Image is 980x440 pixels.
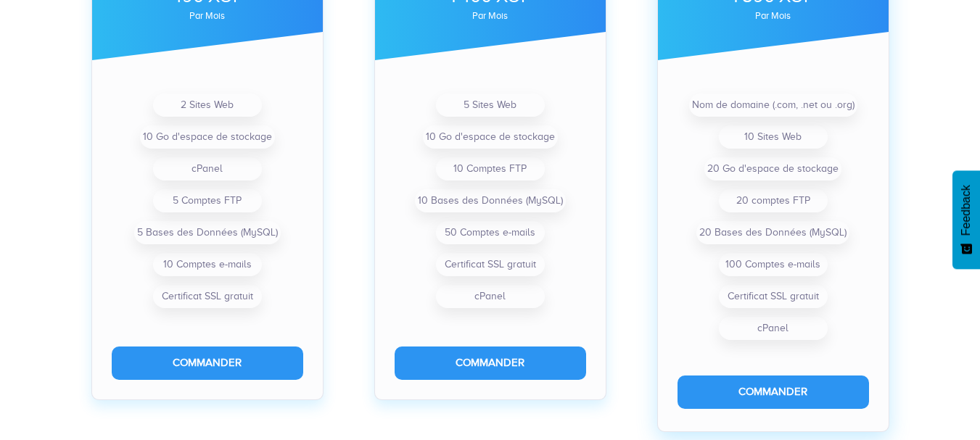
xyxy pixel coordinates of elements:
[719,253,828,276] li: 100 Comptes e-mails
[415,189,566,212] li: 10 Bases des Données (MySQL)
[704,157,841,180] li: 20 Go d'espace de stockage
[719,285,828,308] li: Certificat SSL gratuit
[960,185,973,236] span: Feedback
[153,253,262,276] li: 10 Comptes e-mails
[436,253,545,276] li: Certificat SSL gratuit
[678,12,869,20] div: par mois
[140,125,275,149] li: 10 Go d'espace de stockage
[719,317,828,340] li: cPanel
[153,189,262,212] li: 5 Comptes FTP
[689,94,857,117] li: Nom de domaine (.com, .net ou .org)
[719,125,828,149] li: 10 Sites Web
[153,157,262,180] li: cPanel
[112,346,303,379] button: Commander
[436,285,545,308] li: cPanel
[952,170,980,269] button: Feedback - Afficher l’enquête
[696,221,849,244] li: 20 Bases des Données (MySQL)
[395,346,586,379] button: Commander
[423,125,558,149] li: 10 Go d'espace de stockage
[719,189,828,212] li: 20 comptes FTP
[395,12,586,20] div: par mois
[436,157,545,180] li: 10 Comptes FTP
[907,368,963,423] iframe: Drift Widget Chat Controller
[153,94,262,117] li: 2 Sites Web
[112,12,303,20] div: par mois
[678,375,869,408] button: Commander
[436,221,545,244] li: 50 Comptes e-mails
[153,285,262,308] li: Certificat SSL gratuit
[436,94,545,117] li: 5 Sites Web
[134,221,281,244] li: 5 Bases des Données (MySQL)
